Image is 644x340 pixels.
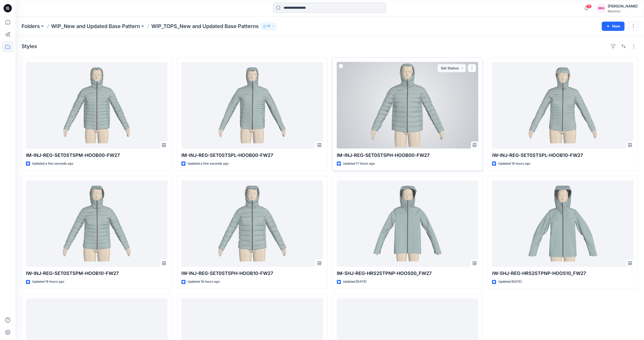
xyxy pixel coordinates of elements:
p: Updated 17 hours ago [343,161,375,166]
p: Updated a few seconds ago [188,161,229,166]
div: [PERSON_NAME] [608,3,638,9]
p: IW-INJ-REG-SET0STSPH-HOOB10-FW27 [181,270,323,277]
h4: Styles [22,43,37,49]
a: IM-SHJ-REG-HRS2STPNP-HOOS00_FW27 [337,180,478,267]
p: Updated 18 hours ago [32,279,64,284]
a: WIP_New and Updated Base Pattern [51,23,140,30]
a: IM-INJ-REG-SET0STSPH-HOOB00-FW27 [337,62,478,149]
p: IM-INJ-REG-SET0STSPL-HOOB00-FW27 [181,152,323,159]
button: New [602,22,624,31]
button: 17 [261,23,277,30]
p: Updated 18 hours ago [498,161,530,166]
p: Updated [DATE] [343,279,366,284]
p: WIP_TOPS_New and Updated Base Patterns [151,23,259,30]
a: Folders [22,23,40,30]
p: IW-INJ-REG-SET0STSPL-HOOB10-FW27 [492,152,633,159]
p: IM-SHJ-REG-HRS2STPNP-HOOS00_FW27 [337,270,478,277]
p: IM-INJ-REG-SET0STSPM-HOOB00-FW27 [26,152,167,159]
a: IW-SHJ-REG-HRS2STPNP-HOOS10_FW27 [492,180,633,267]
a: IW-INJ-REG-SET0STSPH-HOOB10-FW27 [181,180,323,267]
p: IW-SHJ-REG-HRS2STPNP-HOOS10_FW27 [492,270,633,277]
span: 15 [586,4,592,8]
a: IM-INJ-REG-SET0STSPL-HOOB00-FW27 [181,62,323,149]
a: IM-INJ-REG-SET0STSPM-HOOB00-FW27 [26,62,167,149]
p: IW-INJ-REG-SET0STSPM-HOOB10-FW27 [26,270,167,277]
a: IW-INJ-REG-SET0STSPL-HOOB10-FW27 [492,62,633,149]
p: 17 [267,23,270,29]
p: IM-INJ-REG-SET0STSPH-HOOB00-FW27 [337,152,478,159]
div: MH [596,4,606,13]
div: Mammut [608,9,638,13]
p: Updated a few seconds ago [32,161,73,166]
p: Updated [DATE] [498,279,521,284]
a: IW-INJ-REG-SET0STSPM-HOOB10-FW27 [26,180,167,267]
p: Updated 18 hours ago [188,279,220,284]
